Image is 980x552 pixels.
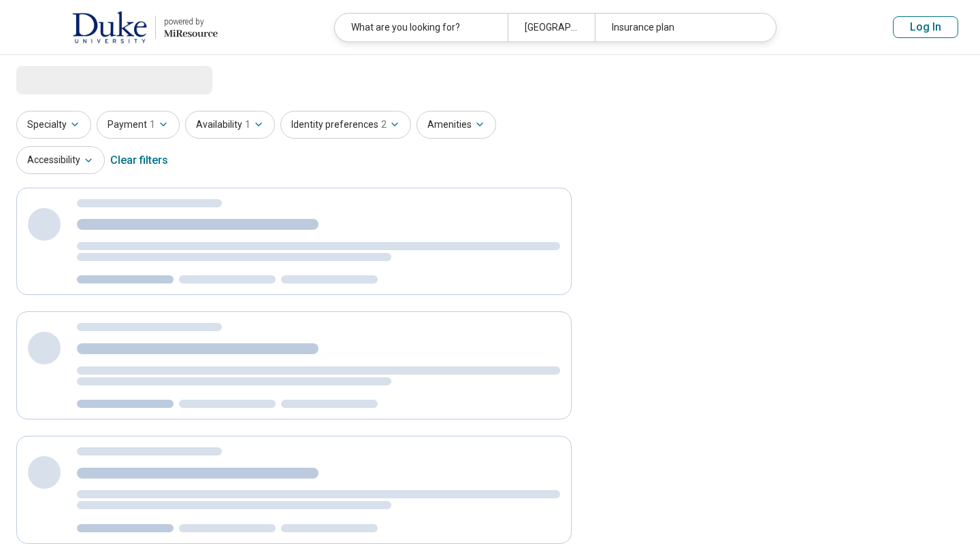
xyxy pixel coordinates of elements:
[595,14,768,41] div: Insurance plan
[185,111,275,139] button: Availability1
[16,146,105,174] button: Accessibility
[97,111,180,139] button: Payment1
[416,111,496,139] button: Amenities
[72,11,147,44] img: Duke University
[150,118,155,132] span: 1
[893,16,958,38] button: Log In
[16,111,91,139] button: Specialty
[16,66,131,93] span: Loading...
[508,14,594,41] div: [GEOGRAPHIC_DATA], [GEOGRAPHIC_DATA]
[280,111,411,139] button: Identity preferences2
[381,118,387,132] span: 2
[110,144,168,177] div: Clear filters
[335,14,508,41] div: What are you looking for?
[164,16,218,28] div: powered by
[22,11,218,44] a: Duke Universitypowered by
[245,118,250,132] span: 1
